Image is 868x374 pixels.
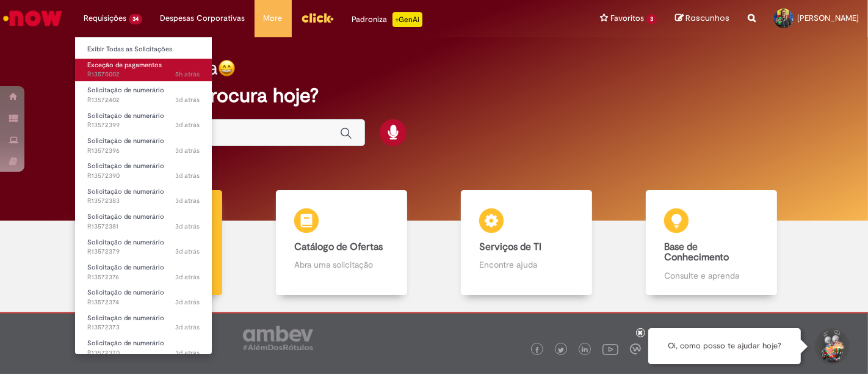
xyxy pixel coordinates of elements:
div: Oi, como posso te ajudar hoje? [648,328,801,364]
span: R13572379 [87,247,200,257]
p: Encontre ajuda [479,258,573,271]
a: Aberto R13572374 : Solicitação de numerário [75,286,212,309]
p: Consulte e aprenda [664,269,758,282]
span: Requisições [84,12,126,24]
span: [PERSON_NAME] [797,13,859,23]
ul: Requisições [74,37,212,354]
span: R13575002 [87,70,200,79]
time: 26/09/2025 21:59:05 [175,222,200,231]
span: 34 [129,14,142,24]
span: Solicitação de numerário [87,263,164,272]
a: Aberto R13572399 : Solicitação de numerário [75,109,212,132]
img: logo_footer_twitter.png [558,347,564,353]
span: 3d atrás [175,222,200,231]
time: 26/09/2025 21:47:42 [175,273,200,282]
button: Iniciar Conversa de Suporte [813,328,850,365]
a: Aberto R13572370 : Solicitação de numerário [75,337,212,359]
a: Exibir Todas as Solicitações [75,43,212,56]
span: 3d atrás [175,196,200,205]
span: Solicitação de numerário [87,339,164,348]
a: Aberto R13572373 : Solicitação de numerário [75,312,212,334]
span: R13572383 [87,196,200,206]
span: R13572370 [87,348,200,358]
span: Solicitação de numerário [87,313,164,323]
span: 3d atrás [175,273,200,282]
span: 3d atrás [175,348,200,358]
a: Serviços de TI Encontre ajuda [434,190,619,296]
span: Favoritos [610,12,644,24]
b: Serviços de TI [479,241,541,253]
span: 3d atrás [175,247,200,256]
span: Solicitação de numerário [87,238,164,247]
time: 26/09/2025 22:07:40 [175,146,200,155]
time: 26/09/2025 21:56:14 [175,247,200,256]
a: Tirar dúvidas Tirar dúvidas com Lupi Assist e Gen Ai [64,190,249,296]
time: 26/09/2025 22:11:55 [175,95,200,105]
time: 26/09/2025 21:40:54 [175,348,200,358]
a: Aberto R13572383 : Solicitação de numerário [75,185,212,208]
a: Aberto R13572379 : Solicitação de numerário [75,236,212,258]
img: logo_footer_linkedin.png [582,346,588,354]
span: R13572374 [87,298,200,307]
p: +GenAi [392,12,422,27]
span: R13572390 [87,171,200,181]
span: R13572396 [87,146,200,156]
span: R13572373 [87,323,200,332]
a: Base de Conhecimento Consulte e aprenda [619,190,804,296]
b: Base de Conhecimento [664,241,729,264]
img: logo_footer_youtube.png [602,341,618,357]
img: click_logo_yellow_360x200.png [301,9,334,27]
time: 26/09/2025 21:43:43 [175,323,200,332]
img: logo_footer_facebook.png [534,347,540,353]
div: Padroniza [352,12,422,27]
time: 26/09/2025 22:04:09 [175,171,200,180]
p: Abra uma solicitação [294,258,388,271]
span: R13572381 [87,222,200,232]
a: Aberto R13572381 : Solicitação de numerário [75,210,212,233]
span: 3d atrás [175,146,200,155]
img: logo_footer_ambev_rotulo_gray.png [243,326,313,350]
b: Catálogo de Ofertas [294,241,383,253]
span: Solicitação de numerário [87,187,164,196]
img: logo_footer_workplace.png [630,343,641,354]
time: 26/09/2025 21:45:45 [175,298,200,307]
time: 26/09/2025 22:01:20 [175,196,200,205]
span: 3d atrás [175,171,200,180]
span: Solicitação de numerário [87,86,164,95]
h2: O que você procura hoje? [89,85,779,106]
span: 3d atrás [175,120,200,130]
span: 3d atrás [175,323,200,332]
a: Rascunhos [675,13,729,24]
span: Solicitação de numerário [87,136,164,145]
span: R13572402 [87,95,200,105]
span: More [264,12,283,24]
span: Exceção de pagamentos [87,61,162,70]
img: happy-face.png [218,59,236,77]
span: Despesas Corporativas [161,12,245,24]
span: 3 [646,14,657,24]
span: Solicitação de numerário [87,161,164,170]
span: 3d atrás [175,298,200,307]
img: ServiceNow [1,6,64,31]
a: Aberto R13572376 : Solicitação de numerário [75,261,212,284]
span: R13572399 [87,120,200,130]
span: Solicitação de numerário [87,212,164,221]
span: Solicitação de numerário [87,111,164,120]
a: Aberto R13572396 : Solicitação de numerário [75,134,212,157]
a: Aberto R13572390 : Solicitação de numerário [75,159,212,182]
time: 29/09/2025 08:42:01 [175,70,200,79]
span: Solicitação de numerário [87,288,164,297]
span: R13572376 [87,273,200,282]
a: Catálogo de Ofertas Abra uma solicitação [249,190,434,296]
span: 5h atrás [175,70,200,79]
time: 26/09/2025 22:10:02 [175,120,200,130]
a: Aberto R13572402 : Solicitação de numerário [75,84,212,106]
span: 3d atrás [175,95,200,105]
a: Aberto R13575002 : Exceção de pagamentos [75,59,212,81]
span: Rascunhos [685,12,729,24]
